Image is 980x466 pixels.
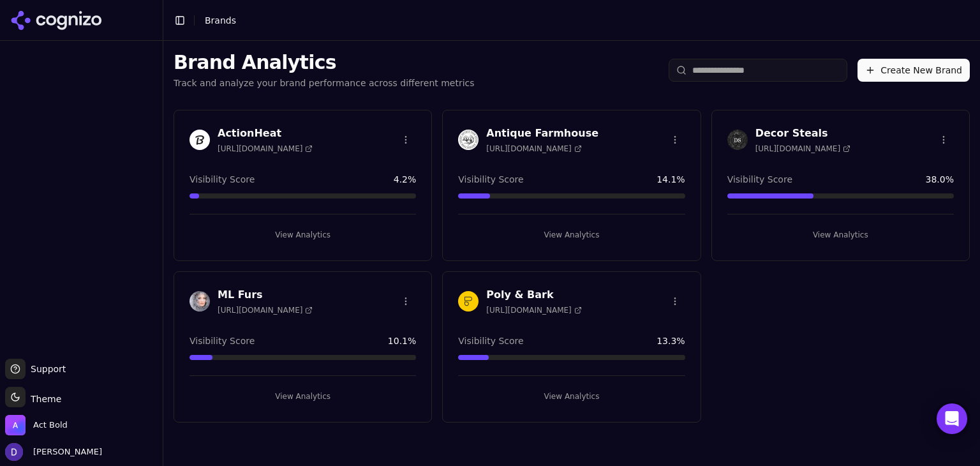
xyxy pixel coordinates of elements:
[174,77,475,89] p: Track and analyze your brand performance across different metrics
[205,14,236,27] nav: breadcrumb
[486,126,598,141] h3: Antique Farmhouse
[218,305,313,315] span: [URL][DOMAIN_NAME]
[33,419,68,431] span: Act Bold
[657,334,685,347] span: 13.3 %
[755,126,850,141] h3: Decor Steals
[486,305,581,315] span: [URL][DOMAIN_NAME]
[5,443,102,461] button: Open user button
[218,126,313,141] h3: ActionHeat
[458,225,685,245] button: View Analytics
[5,415,26,435] img: Act Bold
[189,386,416,407] button: View Analytics
[5,415,68,435] button: Open organization switcher
[218,144,313,154] span: [URL][DOMAIN_NAME]
[189,130,210,150] img: ActionHeat
[26,394,61,404] span: Theme
[458,130,479,150] img: Antique Farmhouse
[218,287,313,303] h3: ML Furs
[189,291,210,312] img: ML Furs
[458,291,479,312] img: Poly & Bark
[458,386,685,407] button: View Analytics
[388,334,416,347] span: 10.1 %
[458,334,523,347] span: Visibility Score
[755,144,850,154] span: [URL][DOMAIN_NAME]
[926,173,954,186] span: 38.0 %
[486,144,581,154] span: [URL][DOMAIN_NAME]
[727,130,748,150] img: Decor Steals
[174,51,475,74] h1: Brand Analytics
[5,443,23,461] img: David White
[486,287,581,303] h3: Poly & Bark
[26,363,66,375] span: Support
[189,225,416,245] button: View Analytics
[205,15,236,26] span: Brands
[458,173,523,186] span: Visibility Score
[857,59,970,82] button: Create New Brand
[28,446,102,458] span: [PERSON_NAME]
[189,334,255,347] span: Visibility Score
[937,403,967,434] div: Open Intercom Messenger
[727,225,954,245] button: View Analytics
[727,173,792,186] span: Visibility Score
[189,173,255,186] span: Visibility Score
[657,173,685,186] span: 14.1 %
[394,173,417,186] span: 4.2 %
